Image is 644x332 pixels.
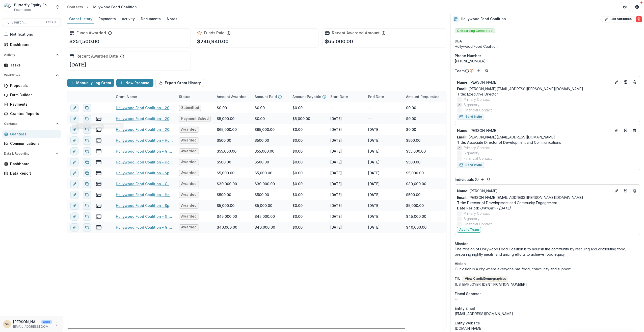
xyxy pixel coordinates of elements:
[96,214,102,220] button: view-payments
[252,91,289,102] div: Amount Paid
[165,15,179,22] div: Notes
[368,105,372,110] p: --
[457,188,611,194] a: Name: [PERSON_NAME]
[181,106,199,110] span: Submitted
[70,180,78,188] button: edit
[457,91,638,97] p: Executive Director
[116,192,173,197] a: Hollywood Food Coalition - Honorarium - [DATE]
[96,181,102,187] button: view-payments
[10,62,57,68] div: Tasks
[10,32,59,37] span: Notifications
[83,212,91,221] button: Duplicate proposal
[330,203,342,208] p: [DATE]
[464,145,490,150] span: Primary Contact
[457,135,467,139] span: Email:
[176,91,214,102] div: Status
[292,225,303,230] div: $0.00
[457,80,468,84] span: Name :
[217,159,231,165] div: $500.00
[368,159,380,165] p: [DATE]
[292,192,303,197] div: $0.00
[406,225,426,230] div: $40,000.00
[457,206,479,210] span: Date Period :
[217,138,231,143] div: $500.00
[113,91,176,102] div: Grant Name
[330,149,342,154] p: [DATE]
[83,104,91,112] button: Duplicate proposal
[2,150,61,158] button: Open Data & Reporting
[116,105,173,110] a: Hollywood Food Coalition - 2025 - Butterfly Equity Foundation - Annual Info Sheet, Goals, & Renew...
[2,81,61,90] a: Proposals
[255,94,277,99] p: Amount Paid
[2,61,61,69] a: Tasks
[67,14,94,24] a: Grant History
[181,127,197,132] span: Awarded
[45,19,58,25] div: Ctrl + K
[368,149,380,154] p: [DATE]
[292,149,303,154] div: $0.00
[632,127,638,133] button: Deletes
[455,58,640,64] div: [PHONE_NUMBER]
[368,127,380,132] p: [DATE]
[457,195,467,200] span: Email:
[463,276,508,282] button: View CandidDemographics
[365,91,403,102] div: End Date
[76,54,118,59] h2: Recent Awarded Date
[217,203,234,208] div: $5,000.00
[83,180,91,188] button: Duplicate proposal
[10,171,57,176] div: Data Report
[181,138,197,143] span: Awarded
[403,91,453,102] div: Amount Requested
[406,127,416,132] div: $0.00
[14,2,52,8] div: Butterfly Equity Foundation
[255,214,275,219] div: $45,000.00
[455,44,640,49] div: Hollywood Food Coalition
[96,148,102,154] button: view-payments
[476,68,482,74] button: Add
[2,91,61,99] a: Form Builder
[255,105,265,110] div: $0.00
[330,170,342,176] p: [DATE]
[255,170,272,176] div: $5,000.00
[165,14,179,24] a: Notes
[2,100,61,108] a: Payments
[455,241,469,246] span: Mission
[457,128,611,133] a: Name: [PERSON_NAME]
[457,134,555,140] a: Email: [PERSON_NAME][EMAIL_ADDRESS][DOMAIN_NAME]
[255,181,275,186] div: $30,000.00
[292,159,303,165] div: $0.00
[116,138,173,143] a: Hollywood Food Coalition - Honorarium - [DATE]
[255,203,272,208] div: $5,000.00
[181,203,197,208] span: Awarded
[41,320,52,324] p: User
[457,128,468,133] span: Name :
[455,68,465,74] p: Team
[13,324,52,329] p: [EMAIL_ADDRESS][DOMAIN_NAME]
[181,182,197,186] span: Awarded
[76,31,106,35] h2: Funds Awarded
[54,321,60,327] button: More
[69,38,99,45] p: $251,500.00
[214,91,252,102] div: Amount Awarded
[255,138,269,143] div: $500.00
[10,131,57,137] div: Grantees
[65,3,139,11] nav: breadcrumb
[96,224,102,230] button: view-payments
[70,147,78,155] button: edit
[96,170,102,176] button: view-payments
[83,147,91,155] button: Duplicate proposal
[455,53,481,58] span: Phone Number
[181,149,197,153] span: Awarded
[255,192,269,197] div: $500.00
[67,15,94,22] div: Grant History
[2,109,61,118] a: Grantee Reports
[116,149,173,154] a: Hollywood Food Coalition - Grant - [DATE]
[217,149,236,154] div: $55,000.00
[632,79,638,85] button: Deletes
[457,200,638,205] p: Director of Development and Community Engagement
[2,51,61,59] button: Open Activity
[217,192,231,197] div: $500.00
[96,192,102,198] button: view-payments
